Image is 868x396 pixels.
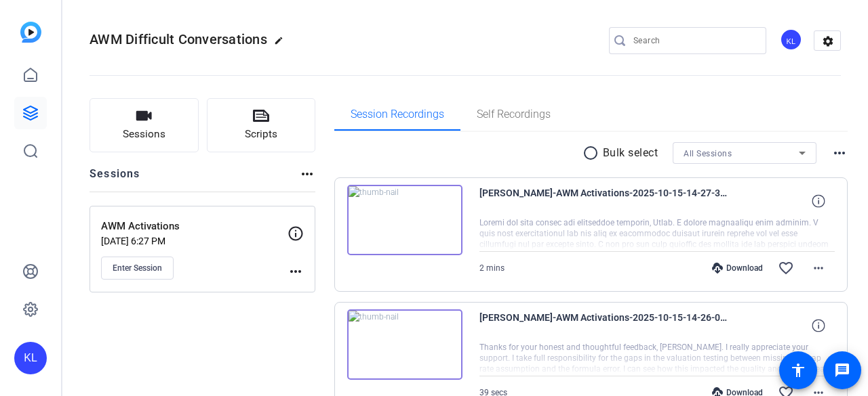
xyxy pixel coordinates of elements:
img: blue-gradient.svg [20,22,41,43]
p: Bulk select [603,145,658,161]
div: Download [705,263,770,273]
mat-icon: accessibility [790,362,806,378]
p: [DATE] 6:27 PM [101,236,288,246]
mat-icon: more_horiz [810,260,827,276]
mat-icon: more_horiz [299,166,315,182]
button: Enter Session [101,257,174,280]
mat-icon: more_horiz [831,145,848,161]
span: All Sessions [684,149,732,158]
button: Sessions [90,98,199,152]
span: [PERSON_NAME]-AWM Activations-2025-10-15-14-27-31-226-0 [479,185,730,217]
p: AWM Activations [101,219,288,234]
div: KL [780,28,802,51]
mat-icon: edit [274,36,290,52]
input: Search [633,32,755,49]
span: Sessions [123,127,165,142]
mat-icon: radio_button_unchecked [583,145,603,161]
span: Session Recordings [351,109,444,120]
img: thumb-nail [347,185,462,255]
span: Scripts [245,127,277,142]
span: Enter Session [113,263,162,273]
span: [PERSON_NAME]-AWM Activations-2025-10-15-14-26-05-875-0 [479,309,730,342]
div: KL [14,342,47,374]
span: AWM Difficult Conversations [90,31,267,47]
span: Self Recordings [477,109,551,120]
h2: Sessions [90,166,140,192]
img: thumb-nail [347,309,462,380]
span: 2 mins [479,263,505,273]
button: Scripts [207,98,316,152]
mat-icon: favorite_border [778,260,794,276]
mat-icon: message [834,362,850,378]
ngx-avatar: Knowledge Launch [780,28,804,52]
mat-icon: settings [814,31,842,51]
mat-icon: more_horiz [288,263,304,280]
